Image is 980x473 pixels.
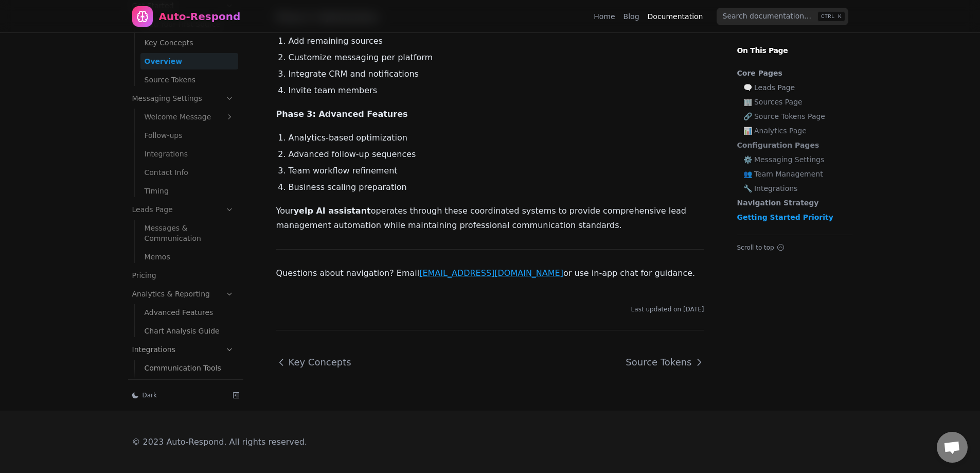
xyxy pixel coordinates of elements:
[140,323,238,339] a: Chart Analysis Guide
[729,33,861,56] p: On This Page
[132,6,241,27] a: Home page
[140,53,238,69] a: Overview
[276,347,360,378] a: Key Concepts
[128,286,238,302] a: Analytics & Reporting
[140,34,238,51] a: Key Concepts
[276,109,408,119] strong: Phase 3: Advanced Features
[140,304,238,321] a: Advanced Features
[737,243,852,252] button: Scroll to top
[140,249,238,265] a: Memos
[229,388,243,402] button: Collapse sidebar
[743,183,847,194] a: 🔧 Integrations
[140,164,238,181] a: Contact Info
[140,72,238,88] a: Source Tokens
[743,82,847,93] a: 🗨️ Leads Page
[743,126,847,136] a: 📊 Analytics Page
[140,220,238,247] a: Messages & Communication
[140,127,238,144] a: Follow-ups
[737,198,847,208] a: Navigation Strategy
[276,266,704,281] p: Questions about navigation? Email or use in-app chat for guidance.
[140,146,238,162] a: Integrations
[128,388,225,402] button: Dark
[289,51,704,64] li: Customize messaging per platform
[294,206,371,216] strong: yelp AI assistant
[594,11,615,22] a: Home
[276,305,704,313] div: Last updated on
[289,68,704,80] li: Integrate CRM and notifications
[743,111,847,121] a: 🔗 Source Tokens Page
[128,90,238,107] a: Messaging Settings
[289,132,704,144] li: Analytics-based optimization
[140,360,238,376] a: Communication Tools
[289,35,704,47] li: Add remaining sources
[648,11,703,22] a: Documentation
[623,11,639,22] a: Blog
[743,169,847,179] a: 👥 Team Management
[289,165,704,177] li: Team workflow refinement
[159,9,241,24] div: Auto-Respond
[937,432,968,463] a: Open chat
[717,8,848,25] input: Search documentation…
[120,411,861,473] footer: © 2023 Auto-Respond. All rights reserved.
[128,267,238,284] a: Pricing
[617,347,704,378] a: Source Tokens
[289,181,704,194] li: Business scaling preparation
[140,378,238,395] a: CRM Systems
[140,109,238,125] a: Welcome Message
[683,306,704,313] time: [DATE]
[737,68,847,78] a: Core Pages
[140,183,238,199] a: Timing
[289,84,704,97] li: Invite team members
[737,140,847,150] a: Configuration Pages
[419,268,563,278] a: [EMAIL_ADDRESS][DOMAIN_NAME]
[128,341,238,358] a: Integrations
[289,148,704,161] li: Advanced follow-up sequences
[737,212,847,222] a: Getting Started Priority
[743,154,847,165] a: ⚙️ Messaging Settings
[276,204,704,233] p: Your operates through these coordinated systems to provide comprehensive lead management automati...
[743,97,847,107] a: 🏢 Sources Page
[128,201,238,218] a: Leads Page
